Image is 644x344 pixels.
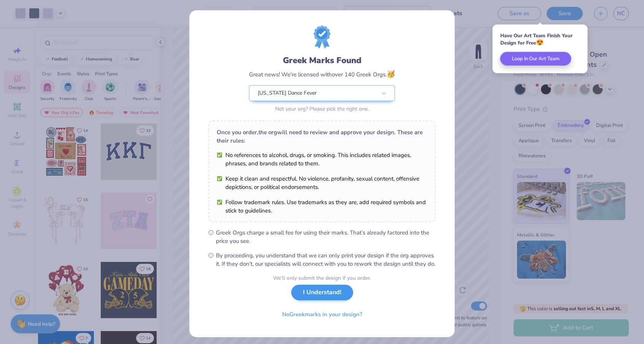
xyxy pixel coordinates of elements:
[217,128,427,145] div: Once you order, the org will need to review and approve your design. These are their rules:
[249,105,395,113] div: Not your org? Please pick the right one.
[500,52,571,66] button: Loop In Our Art Team
[249,69,395,79] div: Great news! We’re licensed with over 140 Greek Orgs.
[314,25,330,48] img: license-marks-badge.png
[291,285,353,300] button: I Understand!
[276,307,369,322] button: NoGreekmarks in your design?
[249,54,395,67] div: Greek Marks Found
[387,70,395,79] span: 🥳
[217,151,427,168] li: No references to alcohol, drugs, or smoking. This includes related images, phrases, and brands re...
[273,274,371,282] div: We’ll only submit the design if you order.
[217,198,427,215] li: Follow trademark rules. Use trademarks as they are, add required symbols and stick to guidelines.
[536,38,544,47] span: 😍
[217,174,427,191] li: Keep it clean and respectful. No violence, profanity, sexual content, offensive depictions, or po...
[500,32,580,46] div: Have Our Art Team Finish Your Design for Free
[216,228,436,245] span: Greek Orgs charge a small fee for using their marks. That’s already factored into the price you see.
[216,251,436,268] span: By proceeding, you understand that we can only print your design if the org approves it. If they ...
